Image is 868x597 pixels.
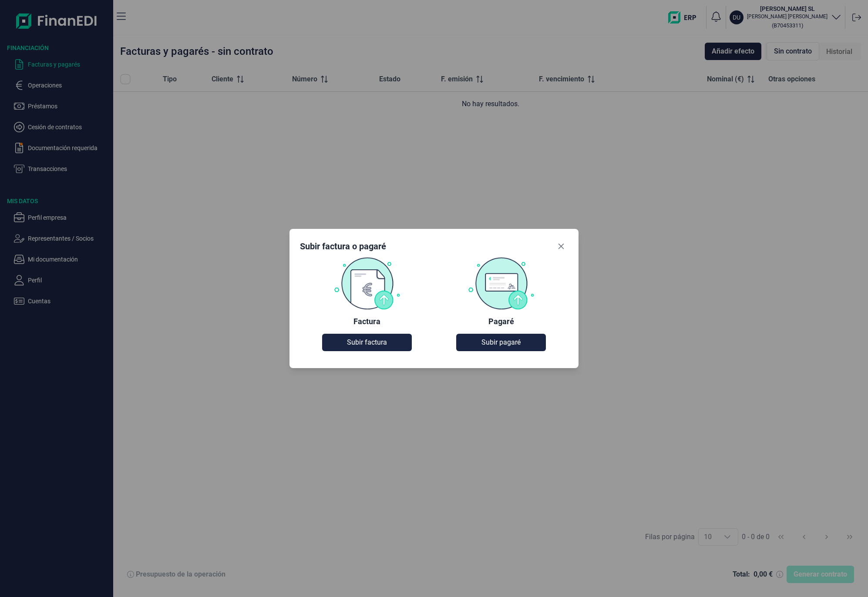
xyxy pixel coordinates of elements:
img: Factura [333,257,400,309]
button: Close [554,239,568,253]
button: Subir factura [322,334,412,351]
span: Subir factura [347,337,387,348]
img: Pagaré [468,257,535,309]
div: Factura [353,316,380,327]
button: Subir pagaré [456,334,546,351]
div: Pagaré [488,316,514,327]
span: Subir pagaré [481,337,521,348]
div: Subir factura o pagaré [300,240,386,252]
